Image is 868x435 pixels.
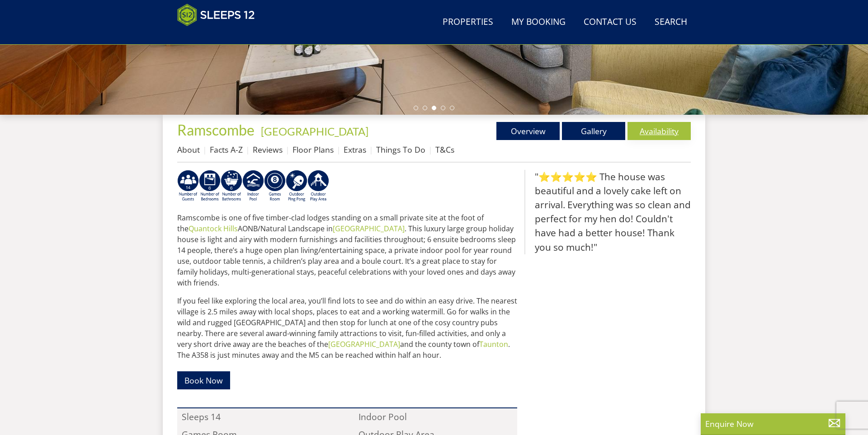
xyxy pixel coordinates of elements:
p: Enquire Now [705,418,841,430]
img: AD_4nXeUPn_PHMaXHV7J9pY6zwX40fHNwi4grZZqOeCs8jntn3cqXJIl9N0ouvZfLpt8349PQS5yLNlr06ycjLFpfJV5rUFve... [199,170,221,202]
a: Reviews [253,144,283,155]
p: Ramscombe is one of five timber-clad lodges standing on a small private site at the foot of the A... [177,212,517,288]
a: Overview [496,122,560,140]
img: AD_4nXfjdDqPkGBf7Vpi6H87bmAUe5GYCbodrAbU4sf37YN55BCjSXGx5ZgBV7Vb9EJZsXiNVuyAiuJUB3WVt-w9eJ0vaBcHg... [307,170,329,202]
a: Quantock Hills [189,224,238,234]
a: [GEOGRAPHIC_DATA] [328,339,400,349]
span: - [257,125,368,138]
a: Search [651,12,691,33]
a: Things To Do [376,144,425,155]
a: Contact Us [580,12,640,33]
a: Ramscombe [177,121,257,139]
a: [GEOGRAPHIC_DATA] [333,224,405,234]
a: T&Cs [435,144,454,155]
img: AD_4nXdrZMsjcYNLGsKuA84hRzvIbesVCpXJ0qqnwZoX5ch9Zjv73tWe4fnFRs2gJ9dSiUubhZXckSJX_mqrZBmYExREIfryF... [264,170,286,202]
a: Book Now [177,371,230,389]
a: Properties [439,12,497,33]
a: Extras [344,144,366,155]
iframe: Customer reviews powered by Trustpilot [173,32,268,39]
a: Taunton [479,339,508,349]
a: My Booking [508,12,569,33]
a: Availability [627,122,691,140]
a: Floor Plans [292,144,334,155]
blockquote: "⭐⭐⭐⭐⭐ The house was beautiful and a lovely cake left on arrival. Everything was so clean and per... [524,170,691,254]
img: AD_4nXfv62dy8gRATOHGNfSP75DVJJaBcdzd0qX98xqyk7UjzX1qaSeW2-XwITyCEUoo8Y9WmqxHWlJK_gMXd74SOrsYAJ_vK... [177,170,199,202]
img: Sleeps 12 [177,4,255,26]
li: Sleeps 14 [177,408,340,426]
a: About [177,144,200,155]
a: Facts A-Z [210,144,243,155]
a: [GEOGRAPHIC_DATA] [261,125,368,138]
img: AD_4nXei2dp4L7_L8OvME76Xy1PUX32_NMHbHVSts-g-ZAVb8bILrMcUKZI2vRNdEqfWP017x6NFeUMZMqnp0JYknAB97-jDN... [242,170,264,202]
img: AD_4nXcXNpYDZXOBbgKRPEBCaCiOIsoVeJcYnRY4YZ47RmIfjOLfmwdYBtQTxcKJd6HVFC_WLGi2mB_1lWquKfYs6Lp6-6TPV... [221,170,242,202]
li: Indoor Pool [354,408,517,426]
img: AD_4nXedYSikxxHOHvwVe1zj-uvhWiDuegjd4HYl2n2bWxGQmKrAZgnJMrbhh58_oki_pZTOANg4PdWvhHYhVneqXfw7gvoLH... [286,170,307,202]
span: Ramscombe [177,121,255,139]
a: Gallery [562,122,625,140]
p: If you feel like exploring the local area, you’ll find lots to see and do within an easy drive. T... [177,295,517,360]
